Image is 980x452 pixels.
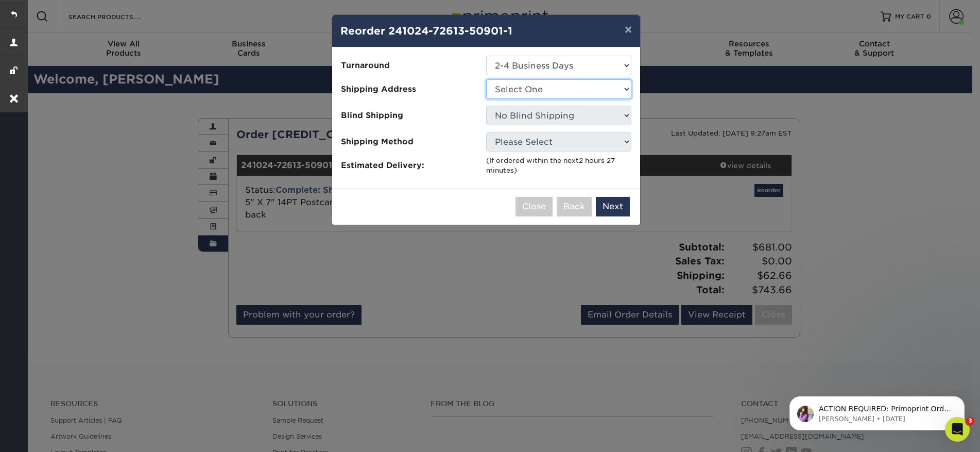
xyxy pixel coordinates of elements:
[945,417,970,442] iframe: Intercom live chat
[341,110,478,122] span: Blind Shipping
[23,74,40,91] img: Profile image for Erica
[341,83,478,95] span: Shipping Address
[45,73,177,256] span: ACTION REQUIRED: Primoprint Order 2465-55415-50901 Thank you for placing your print order with Pr...
[15,65,191,99] div: message notification from Erica, 70w ago. ACTION REQUIRED: Primoprint Order 2465-55415-50901 Than...
[774,331,980,447] iframe: Intercom notifications message
[341,60,478,72] span: Turnaround
[616,15,640,44] button: ×
[966,417,974,425] span: 3
[557,197,592,216] button: Back
[341,136,478,148] span: Shipping Method
[486,156,631,176] div: (If ordered within the next )
[45,83,178,92] p: Message from Erica, sent 70w ago
[515,197,553,216] button: Close
[596,197,630,216] button: Next
[340,23,632,39] h4: Reorder 241024-72613-50901-1
[341,160,478,172] span: Estimated Delivery:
